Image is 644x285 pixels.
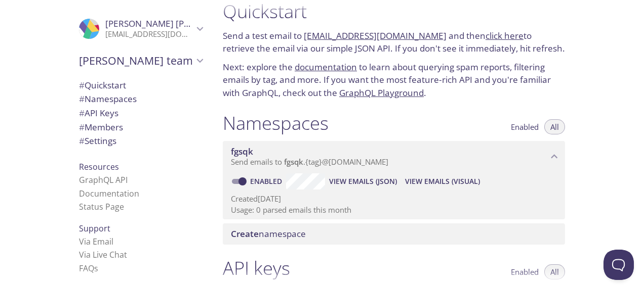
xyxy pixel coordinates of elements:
div: Create namespace [223,223,565,245]
button: Enabled [505,264,545,279]
a: click here [486,30,524,41]
span: Namespaces [79,93,137,105]
a: GraphQL API [79,174,128,185]
a: Status Page [79,201,124,212]
button: Enabled [505,119,545,134]
a: Documentation [79,188,139,199]
span: [PERSON_NAME] team [79,54,193,68]
span: Members [79,121,123,133]
div: Tran Binh [71,12,211,45]
button: All [544,119,565,134]
div: fgsqk namespace [223,141,565,172]
a: documentation [295,61,357,73]
span: # [79,121,85,133]
span: View Emails (JSON) [329,175,397,187]
span: Quickstart [79,79,126,91]
span: fgsqk [284,157,303,167]
span: API Keys [79,107,118,119]
iframe: Help Scout Beacon - Open [603,250,634,280]
button: View Emails (Visual) [401,173,484,189]
span: # [79,79,85,91]
a: GraphQL Playground [339,87,424,99]
div: Team Settings [71,134,211,148]
a: FAQ [79,263,98,274]
p: Usage: 0 parsed emails this month [231,205,557,215]
span: # [79,93,85,105]
span: Support [79,223,110,234]
span: Resources [79,161,119,172]
p: Next: explore the to learn about querying spam reports, filtering emails by tag, and more. If you... [223,61,565,100]
button: View Emails (JSON) [325,173,401,189]
p: [EMAIL_ADDRESS][DOMAIN_NAME] [105,29,193,39]
div: Tran's team [71,47,211,74]
h1: Namespaces [223,112,329,134]
span: Settings [79,135,116,147]
span: [PERSON_NAME] [PERSON_NAME] [105,18,244,29]
span: # [79,107,85,119]
p: Send a test email to and then to retrieve the email via our simple JSON API. If you don't see it ... [223,29,565,55]
span: namespace [231,228,306,240]
div: Quickstart [71,78,211,92]
span: Create [231,228,259,240]
p: Created [DATE] [231,194,557,204]
a: Via Email [79,236,113,247]
div: API Keys [71,106,211,120]
div: Namespaces [71,92,211,106]
span: fgsqk [231,146,253,157]
div: Members [71,120,211,134]
span: s [94,263,98,274]
h1: API keys [223,257,290,279]
button: All [544,264,565,279]
span: View Emails (Visual) [405,175,480,187]
a: Enabled [249,176,286,186]
a: Via Live Chat [79,249,127,260]
a: [EMAIL_ADDRESS][DOMAIN_NAME] [304,30,447,41]
span: Send emails to . {tag} @[DOMAIN_NAME] [231,157,388,167]
span: # [79,135,85,147]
